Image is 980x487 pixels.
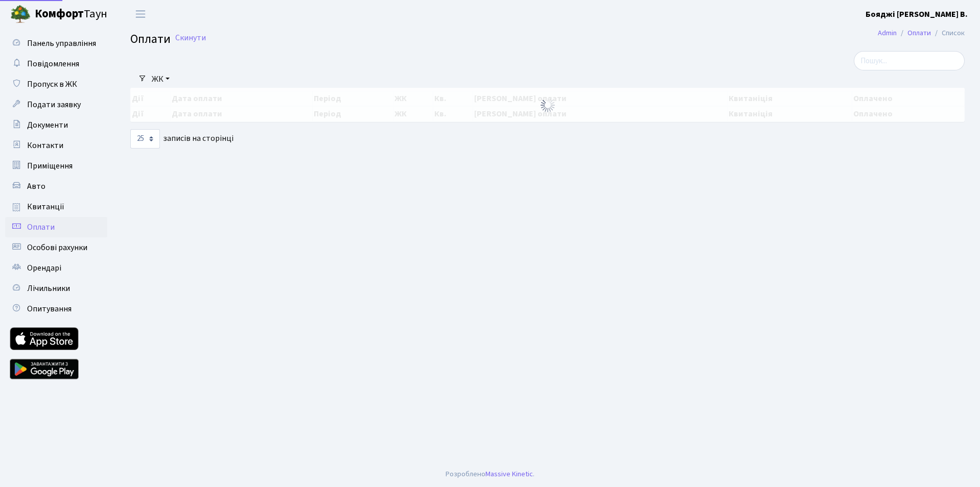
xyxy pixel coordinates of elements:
a: Бояджі [PERSON_NAME] В. [866,8,968,20]
a: Опитування [5,299,107,319]
select: записів на сторінці [130,129,160,149]
a: Оплати [907,28,931,38]
img: Обробка... [540,97,556,113]
span: Документи [27,119,68,131]
li: Список [931,28,965,39]
a: Контакти [5,135,107,156]
a: Документи [5,115,107,135]
b: Комфорт [35,6,84,22]
span: Пропуск в ЖК [27,79,77,90]
a: Квитанції [5,197,107,217]
a: Лічильники [5,278,107,299]
span: Оплати [27,222,55,233]
span: Оплати [130,30,171,48]
a: Massive Kinetic [485,469,533,479]
a: Admin [878,28,897,38]
img: logo.png [10,4,31,25]
span: Лічильники [27,283,70,294]
nav: breadcrumb [862,22,980,44]
button: Переключити навігацію [128,6,153,22]
a: Орендарі [5,258,107,278]
a: Оплати [5,217,107,237]
input: Пошук... [854,51,965,70]
a: Повідомлення [5,54,107,74]
span: Особові рахунки [27,242,87,253]
span: Авто [27,181,45,192]
a: Панель управління [5,33,107,54]
span: Приміщення [27,160,73,172]
div: Розроблено . [446,469,534,480]
a: Авто [5,176,107,197]
b: Бояджі [PERSON_NAME] В. [866,9,968,20]
span: Подати заявку [27,99,81,110]
span: Опитування [27,303,72,314]
span: Контакти [27,140,63,151]
a: Приміщення [5,156,107,176]
span: Повідомлення [27,58,79,69]
a: Подати заявку [5,94,107,115]
a: ЖК [148,70,174,88]
label: записів на сторінці [130,129,234,149]
a: Скинути [175,33,206,43]
span: Панель управління [27,38,96,49]
span: Орендарі [27,262,61,274]
span: Таун [35,6,107,23]
a: Особові рахунки [5,237,107,258]
span: Квитанції [27,201,64,212]
a: Пропуск в ЖК [5,74,107,94]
